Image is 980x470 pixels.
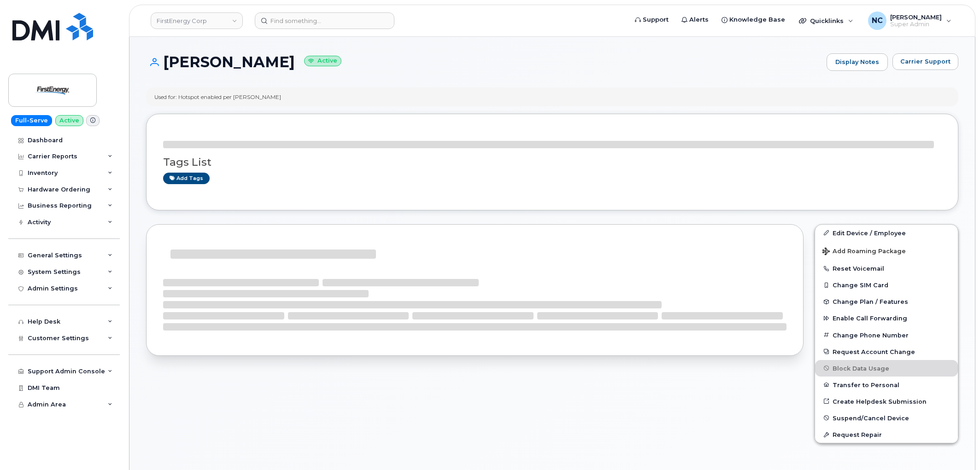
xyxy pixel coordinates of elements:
[827,53,888,71] a: Display Notes
[815,426,958,443] button: Request Repair
[815,293,958,310] button: Change Plan / Features
[146,54,822,70] h1: [PERSON_NAME]
[304,56,341,66] small: Active
[833,315,907,322] span: Enable Call Forwarding
[815,260,958,277] button: Reset Voicemail
[815,327,958,343] button: Change Phone Number
[815,277,958,293] button: Change SIM Card
[833,414,909,421] span: Suspend/Cancel Device
[154,93,281,101] div: Used for: Hotspot enabled per [PERSON_NAME]
[815,343,958,360] button: Request Account Change
[815,393,958,410] a: Create Helpdesk Submission
[815,241,958,260] button: Add Roaming Package
[163,157,941,168] h3: Tags List
[815,360,958,377] button: Block Data Usage
[163,173,210,184] a: Add tags
[815,410,958,426] button: Suspend/Cancel Device
[815,377,958,393] button: Transfer to Personal
[822,248,906,256] span: Add Roaming Package
[815,225,958,241] a: Edit Device / Employee
[900,57,951,66] span: Carrier Support
[833,298,908,305] span: Change Plan / Features
[815,310,958,326] button: Enable Call Forwarding
[892,53,958,70] button: Carrier Support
